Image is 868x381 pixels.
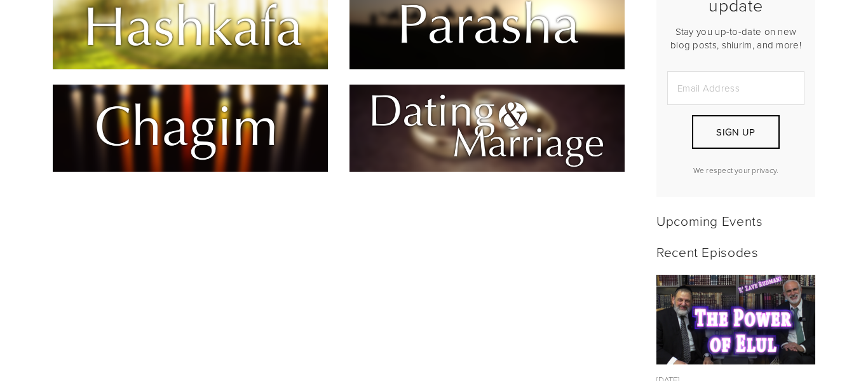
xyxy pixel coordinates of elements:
span: Sign Up [716,125,755,139]
h2: Upcoming Events [656,212,815,228]
a: The Power of Elul (Ep. 295) [656,275,815,364]
p: We respect your privacy. [667,165,804,176]
p: Stay you up-to-date on new blog posts, shiurim, and more! [667,25,804,52]
input: Email Address [667,71,804,105]
button: Sign Up [692,115,780,149]
h2: Recent Episodes [656,244,815,260]
img: The Power of Elul (Ep. 295) [656,275,816,364]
